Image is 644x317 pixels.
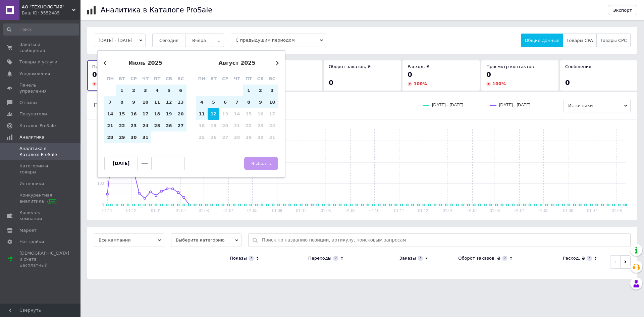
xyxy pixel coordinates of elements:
[128,108,140,120] div: Choose среда, 16 июля 2025 г.
[231,131,243,143] div: Not available четверг, 28 августа 2025 г.
[329,64,371,69] span: Оборот заказов, ₴
[345,208,356,213] text: 01.09
[399,255,416,261] div: Заказы
[262,234,627,247] input: Поиск по названию позиции, артикулу, поисковым запросам
[196,131,208,143] div: Not available понедельник, 25 августа 2025 г.
[196,120,208,131] div: Not available понедельник, 18 августа 2025 г.
[176,208,186,213] text: 01.02
[116,108,128,120] div: Choose вторник, 15 июля 2025 г.
[418,208,428,213] text: 01.12
[22,4,72,10] span: АО "ТЕХНОЛОГИЯ"
[492,81,506,86] span: 100 %
[196,96,208,108] div: Choose понедельник, 4 августа 2025 г.
[19,123,56,129] span: Каталог ProSale
[116,96,128,108] div: Choose вторник, 8 июля 2025 г.
[208,131,219,143] div: Not available вторник, 26 августа 2025 г.
[140,131,151,143] div: Choose четверг, 31 июля 2025 г.
[243,108,255,120] div: Not available пятница, 15 августа 2025 г.
[175,85,186,96] div: Choose воскресенье, 6 июля 2025 г.
[266,131,278,143] div: Not available воскресенье, 31 августа 2025 г.
[613,8,632,13] span: Экспорт
[126,208,136,213] text: 01.12
[19,134,44,140] span: Аналитика
[329,78,333,87] span: 0
[102,203,104,207] text: 0
[266,85,278,96] div: Choose воскресенье, 3 августа 2025 г.
[255,96,266,108] div: Choose суббота, 9 августа 2025 г.
[19,192,62,204] span: Конкурентная аналитика
[563,34,597,47] button: Товары CPA
[219,96,231,108] div: Choose среда, 6 августа 2025 г.
[175,73,186,85] div: вс
[266,96,278,108] div: Choose воскресенье, 10 августа 2025 г.
[521,34,563,47] button: Общие данные
[219,108,231,120] div: Not available среда, 13 августа 2025 г.
[196,60,278,66] div: август 2025
[151,108,163,120] div: Choose пятница, 18 июля 2025 г.
[19,82,62,94] span: Панель управления
[163,73,175,85] div: сб
[19,239,44,245] span: Настройки
[104,131,116,143] div: Choose понедельник, 28 июля 2025 г.
[196,73,208,85] div: пн
[19,250,69,269] span: [DEMOGRAPHIC_DATA] и счета
[19,111,47,117] span: Покупатели
[163,85,175,96] div: Choose суббота, 5 июля 2025 г.
[175,96,186,108] div: Choose воскресенье, 13 июля 2025 г.
[19,100,37,106] span: Отзывы
[152,34,185,47] button: Сегодня
[151,96,163,108] div: Choose пятница, 11 июля 2025 г.
[19,227,37,233] span: Маркет
[243,96,255,108] div: Choose пятница, 8 августа 2025 г.
[608,5,637,15] button: Экспорт
[567,38,593,43] span: Товары CPA
[92,64,109,69] span: Показы
[468,208,478,213] text: 01.02
[223,208,233,213] text: 01.04
[248,208,258,213] text: 01.05
[140,73,151,85] div: чт
[525,38,559,43] span: Общие данные
[19,59,57,65] span: Товары и услуги
[116,85,128,96] div: Choose вторник, 1 июля 2025 г.
[213,34,224,47] button: ...
[596,34,631,47] button: Товары CPC
[231,96,243,108] div: Choose четверг, 7 августа 2025 г.
[94,34,146,47] button: [DATE] - [DATE]
[255,85,266,96] div: Choose суббота, 2 августа 2025 г.
[308,255,331,261] div: Переходы
[219,131,231,143] div: Not available среда, 27 августа 2025 г.
[231,120,243,131] div: Not available четверг, 21 августа 2025 г.
[255,131,266,143] div: Not available суббота, 30 августа 2025 г.
[199,208,209,213] text: 01.03
[255,108,266,120] div: Not available суббота, 16 августа 2025 г.
[104,108,116,120] div: Choose понедельник, 14 июля 2025 г.
[163,96,175,108] div: Choose суббота, 12 июля 2025 г.
[408,70,412,78] span: 0
[196,108,208,120] div: Choose понедельник, 11 августа 2025 г.
[175,108,186,120] div: Choose воскресенье, 20 июля 2025 г.
[171,233,241,247] span: Выберите категорию
[612,208,622,213] text: 01.08
[116,120,128,131] div: Choose вторник, 22 июля 2025 г.
[414,81,427,86] span: 100 %
[274,61,279,65] button: Next Month
[104,120,116,131] div: Choose понедельник, 21 июля 2025 г.
[208,73,219,85] div: вт
[321,208,331,213] text: 01.08
[255,120,266,131] div: Not available суббота, 23 августа 2025 г.
[486,70,491,78] span: 0
[104,60,186,66] div: июль 2025
[19,163,62,175] span: Категории и товары
[587,208,597,213] text: 01.07
[151,208,161,213] text: 01.01
[600,38,627,43] span: Товары CPC
[104,96,116,108] div: Choose понедельник, 7 июля 2025 г.
[231,34,326,47] span: С предыдущим периодом
[128,73,140,85] div: ср
[19,181,44,187] span: Источники
[563,208,573,213] text: 01.06
[116,131,128,143] div: Choose вторник, 29 июля 2025 г.
[151,85,163,96] div: Choose пятница, 4 июля 2025 г.
[104,85,186,143] div: month 2025-07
